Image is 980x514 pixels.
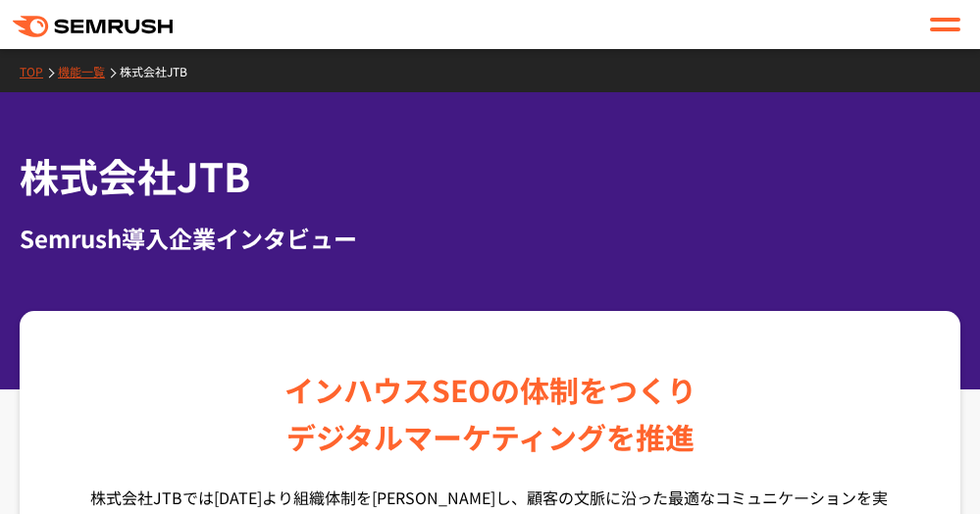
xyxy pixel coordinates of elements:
[20,147,960,205] h1: 株式会社JTB
[120,63,202,79] a: 株式会社JTB
[20,221,960,256] div: Semrush導入企業インタビュー
[284,366,696,460] div: インハウスSEOの体制をつくり デジタルマーケティングを推進
[20,63,58,79] a: TOP
[58,63,120,79] a: 機能一覧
